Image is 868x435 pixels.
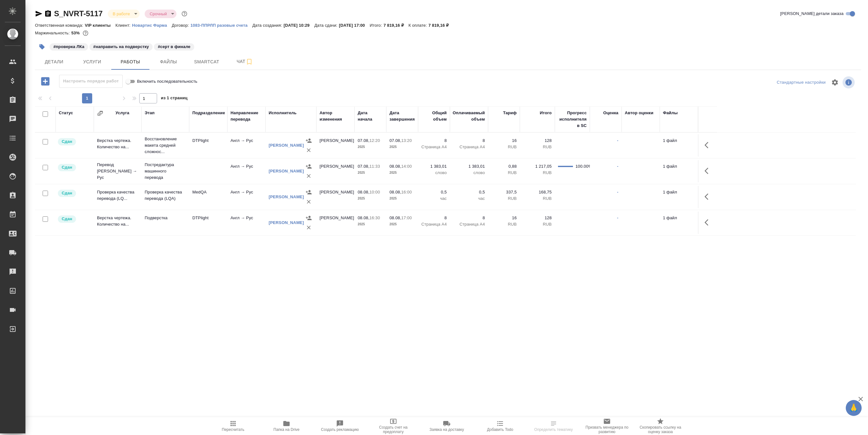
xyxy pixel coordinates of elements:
[453,163,485,170] p: 1 383,01
[189,134,227,157] td: DTPlight
[491,144,517,150] p: RUB
[108,10,140,18] div: В работе
[617,190,618,194] a: -
[421,170,447,176] p: слово
[339,23,370,28] p: [DATE] 17:00
[35,23,85,28] p: Ответственная команда:
[421,137,447,144] p: 8
[358,110,383,123] div: Дата начала
[252,23,284,28] p: Дата создания:
[269,194,304,199] a: [PERSON_NAME]
[389,190,401,194] p: 08.08,
[503,110,517,116] div: Тариф
[701,137,716,153] button: Здесь прячутся важные кнопки
[284,23,314,28] p: [DATE] 10:29
[429,23,454,28] p: 7 819,16 ₽
[453,110,485,123] div: Оплачиваемый объем
[523,221,552,228] p: RUB
[145,10,176,18] div: В работе
[389,215,401,220] p: 08.08,
[132,23,172,28] p: Новартис Фарма
[846,400,862,416] button: 🙏
[316,212,355,234] td: [PERSON_NAME]
[57,163,91,172] div: Менеджер проверил работу исполнителя, передает ее на следующий этап
[369,164,380,169] p: 11:33
[192,110,225,116] div: Подразделение
[389,110,415,123] div: Дата завершения
[491,170,517,176] p: RUB
[145,215,186,221] p: Подверстка
[421,144,447,150] p: Страница А4
[304,197,313,207] button: Удалить
[132,22,172,28] a: Новартис Фарма
[230,58,260,66] span: Чат
[358,138,369,143] p: 07.08,
[389,138,401,143] p: 07.08,
[227,160,265,182] td: Англ → Рус
[145,189,186,202] p: Проверка качества перевода (LQA)
[401,164,412,169] p: 14:00
[190,22,252,28] a: 1083-ППРЛП разовые счета
[62,190,72,196] p: Сдан
[453,144,485,150] p: Страница А4
[137,78,197,85] span: Включить последовательность
[39,58,69,66] span: Детали
[145,136,186,155] p: Восстановление макета средней сложнос...
[358,221,383,228] p: 2025
[145,162,186,181] p: Постредактура машинного перевода
[663,110,678,116] div: Файлы
[401,190,412,194] p: 16:00
[189,186,227,208] td: MedQA
[97,110,103,116] button: Сгруппировать
[145,110,155,116] div: Этап
[663,163,695,170] p: 1 файл
[161,94,188,103] span: из 1 страниц
[54,9,103,18] a: S_NVRT-5117
[370,23,383,28] p: Итого:
[304,145,313,155] button: Удалить
[172,23,190,28] p: Договор:
[358,170,383,176] p: 2025
[369,215,380,220] p: 16:30
[191,58,222,66] span: Smartcat
[421,221,447,228] p: Страница А4
[35,40,49,54] button: Добавить тэг
[245,58,253,66] svg: Подписаться
[625,110,653,116] div: Автор оценки
[421,110,447,123] div: Общий объем
[491,163,517,170] p: 0,88
[421,163,447,170] p: 1 383,01
[617,164,618,169] a: -
[491,195,517,202] p: RUB
[62,216,72,222] p: Сдан
[180,10,189,18] button: Доп статусы указывают на важность/срочность заказа
[62,164,72,171] p: Сдан
[358,164,369,169] p: 07.08,
[617,138,618,143] a: -
[115,110,129,116] div: Услуга
[558,110,587,129] div: Прогресс исполнителя в SC
[389,195,415,202] p: 2025
[389,221,415,228] p: 2025
[269,220,304,225] a: [PERSON_NAME]
[85,23,115,28] p: VIP клиенты
[94,186,141,208] td: Проверка качества перевода (LQ...
[111,11,132,17] button: В работе
[389,144,415,150] p: 2025
[227,134,265,157] td: Англ → Рус
[153,58,184,66] span: Файлы
[848,401,859,415] span: 🙏
[231,110,262,123] div: Направление перевода
[37,75,54,88] button: Добавить работу
[453,221,485,228] p: Страница А4
[94,158,141,184] td: Перевод [PERSON_NAME] → Рус
[115,23,132,28] p: Клиент:
[843,76,856,88] span: Посмотреть информацию
[421,215,447,221] p: 8
[269,110,297,116] div: Исполнитель
[409,23,429,28] p: К оплате:
[523,189,552,195] p: 168,75
[190,23,252,28] p: 1083-ППРЛП разовые счета
[453,215,485,221] p: 8
[316,186,355,208] td: [PERSON_NAME]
